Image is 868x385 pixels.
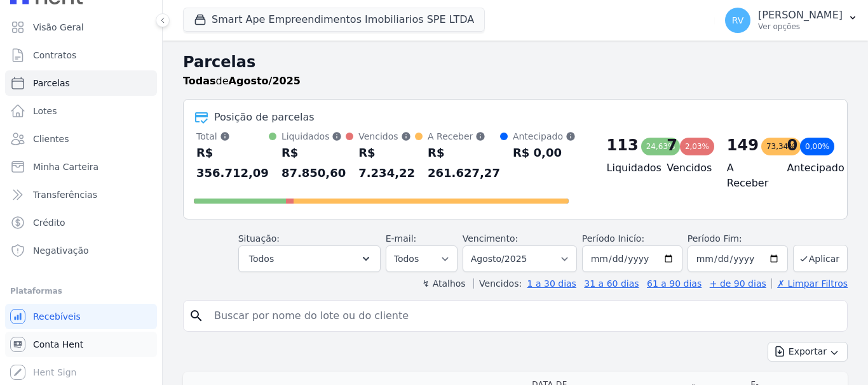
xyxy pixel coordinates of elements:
span: Crédito [33,216,65,229]
a: Lotes [5,98,157,124]
span: RV [732,16,744,25]
div: Plataformas [10,284,152,299]
button: RV [PERSON_NAME] Ver opções [715,3,868,38]
p: Ver opções [758,22,843,32]
div: R$ 7.234,22 [358,143,415,183]
div: A Receber [428,130,500,143]
div: Vencidos [358,130,415,143]
h4: A Receber [727,160,767,191]
a: 61 a 90 dias [647,278,702,289]
h2: Parcelas [183,51,848,74]
div: 113 [607,135,639,155]
p: de [183,74,301,89]
div: Antecipado [513,130,576,143]
a: Negativação [5,238,157,263]
div: 149 [727,135,759,155]
h4: Liquidados [607,160,647,176]
span: Minha Carteira [33,160,98,173]
div: 24,63% [641,138,681,155]
h4: Antecipado [787,160,827,176]
a: ✗ Limpar Filtros [771,278,848,289]
strong: Todas [183,75,216,87]
span: Conta Hent [33,338,83,351]
div: R$ 0,00 [513,143,576,163]
label: ↯ Atalhos [422,278,465,289]
label: Período Inicío: [582,233,644,244]
span: Todos [249,251,274,266]
span: Contratos [33,49,76,62]
a: Visão Geral [5,15,157,40]
label: Vencimento: [463,233,518,244]
span: Parcelas [33,77,70,89]
a: + de 90 dias [710,278,766,289]
button: Exportar [768,342,848,362]
label: Situação: [238,233,280,244]
label: Período Fim: [688,232,788,245]
span: Clientes [33,133,69,145]
div: 73,34% [761,138,801,155]
div: R$ 87.850,60 [281,143,346,183]
a: Minha Carteira [5,154,157,179]
strong: Agosto/2025 [229,75,301,87]
div: 7 [667,135,677,155]
div: 0 [787,135,797,155]
span: Lotes [33,105,57,117]
a: 31 a 60 dias [584,278,639,289]
div: Total [196,130,269,143]
label: Vencidos: [473,278,522,289]
i: search [189,308,204,323]
button: Todos [238,245,381,272]
a: Conta Hent [5,332,157,357]
button: Aplicar [793,245,848,272]
div: R$ 261.627,27 [428,143,500,183]
div: 0,00% [800,138,834,155]
div: 2,03% [680,138,714,155]
span: Negativação [33,244,89,257]
a: Clientes [5,126,157,152]
div: Posição de parcelas [214,110,315,125]
a: Crédito [5,210,157,235]
div: R$ 356.712,09 [196,143,269,183]
a: Transferências [5,182,157,207]
button: Smart Ape Empreendimentos Imobiliarios SPE LTDA [183,8,485,32]
div: Liquidados [281,130,346,143]
label: E-mail: [386,233,417,244]
input: Buscar por nome do lote ou do cliente [207,303,842,329]
span: Recebíveis [33,310,81,323]
span: Visão Geral [33,21,84,34]
a: Contratos [5,42,157,68]
a: Recebíveis [5,304,157,329]
p: [PERSON_NAME] [758,9,843,22]
a: 1 a 30 dias [527,278,576,289]
span: Transferências [33,188,97,201]
a: Parcelas [5,70,157,96]
h4: Vencidos [667,160,707,176]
